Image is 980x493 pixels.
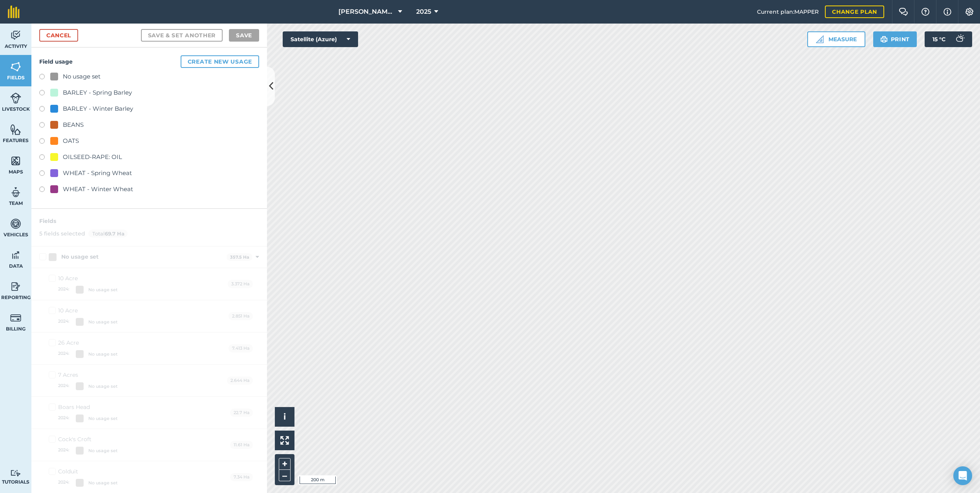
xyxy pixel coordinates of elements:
[10,281,21,292] img: svg+xml;base64,PD94bWwgdmVyc2lvbj0iMS4wIiBlbmNvZGluZz0idXRmLTgiPz4KPCEtLSBHZW5lcmF0b3I6IEFkb2JlIE...
[283,412,286,422] span: i
[873,31,917,47] button: Print
[280,436,289,445] img: Four arrows, one pointing top left, one top right, one bottom right and the last bottom left
[10,61,21,73] img: svg+xml;base64,PHN2ZyB4bWxucz0iaHR0cDovL3d3dy53My5vcmcvMjAwMC9zdmciIHdpZHRoPSI1NiIgaGVpZ2h0PSI2MC...
[807,31,865,47] button: Measure
[8,5,20,18] img: fieldmargin Logo
[899,8,908,16] img: Two speech bubbles overlapping with the left bubble in the forefront
[181,55,259,68] button: Create new usage
[63,152,122,162] div: OILSEED-RAPE: OIL
[279,470,291,481] button: –
[63,136,79,146] div: OATS
[63,72,101,81] div: No usage set
[10,124,21,135] img: svg+xml;base64,PHN2ZyB4bWxucz0iaHR0cDovL3d3dy53My5vcmcvMjAwMC9zdmciIHdpZHRoPSI1NiIgaGVpZ2h0PSI2MC...
[921,8,930,16] img: A question mark icon
[825,5,884,18] a: Change plan
[229,29,259,42] button: Save
[10,249,21,261] img: svg+xml;base64,PD94bWwgdmVyc2lvbj0iMS4wIiBlbmNvZGluZz0idXRmLTgiPz4KPCEtLSBHZW5lcmF0b3I6IEFkb2JlIE...
[141,29,223,42] button: Save & set another
[953,466,972,485] div: Open Intercom Messenger
[63,184,133,194] div: WHEAT - Winter Wheat
[63,88,132,97] div: BARLEY - Spring Barley
[10,155,21,167] img: svg+xml;base64,PHN2ZyB4bWxucz0iaHR0cDovL3d3dy53My5vcmcvMjAwMC9zdmciIHdpZHRoPSI1NiIgaGVpZ2h0PSI2MC...
[757,7,819,16] span: Current plan : MAPPER
[943,7,951,16] img: svg+xml;base64,PHN2ZyB4bWxucz0iaHR0cDovL3d3dy53My5vcmcvMjAwMC9zdmciIHdpZHRoPSIxNyIgaGVpZ2h0PSIxNy...
[932,31,945,47] span: 15 ° C
[10,92,21,104] img: svg+xml;base64,PD94bWwgdmVyc2lvbj0iMS4wIiBlbmNvZGluZz0idXRmLTgiPz4KPCEtLSBHZW5lcmF0b3I6IEFkb2JlIE...
[279,458,291,470] button: +
[952,31,967,47] img: svg+xml;base64,PD94bWwgdmVyc2lvbj0iMS4wIiBlbmNvZGluZz0idXRmLTgiPz4KPCEtLSBHZW5lcmF0b3I6IEFkb2JlIE...
[10,186,21,198] img: svg+xml;base64,PD94bWwgdmVyc2lvbj0iMS4wIiBlbmNvZGluZz0idXRmLTgiPz4KPCEtLSBHZW5lcmF0b3I6IEFkb2JlIE...
[10,312,21,324] img: svg+xml;base64,PD94bWwgdmVyc2lvbj0iMS4wIiBlbmNvZGluZz0idXRmLTgiPz4KPCEtLSBHZW5lcmF0b3I6IEFkb2JlIE...
[10,29,21,41] img: svg+xml;base64,PD94bWwgdmVyc2lvbj0iMS4wIiBlbmNvZGluZz0idXRmLTgiPz4KPCEtLSBHZW5lcmF0b3I6IEFkb2JlIE...
[63,168,132,178] div: WHEAT - Spring Wheat
[283,31,358,47] button: Satellite (Azure)
[338,7,395,16] span: [PERSON_NAME] C
[39,55,259,68] h4: Field usage
[275,407,294,427] button: i
[10,218,21,230] img: svg+xml;base64,PD94bWwgdmVyc2lvbj0iMS4wIiBlbmNvZGluZz0idXRmLTgiPz4KPCEtLSBHZW5lcmF0b3I6IEFkb2JlIE...
[416,7,431,16] span: 2025
[10,469,21,477] img: svg+xml;base64,PD94bWwgdmVyc2lvbj0iMS4wIiBlbmNvZGluZz0idXRmLTgiPz4KPCEtLSBHZW5lcmF0b3I6IEFkb2JlIE...
[816,35,824,43] img: Ruler icon
[63,120,84,130] div: BEANS
[965,8,974,16] img: A cog icon
[880,35,888,44] img: svg+xml;base64,PHN2ZyB4bWxucz0iaHR0cDovL3d3dy53My5vcmcvMjAwMC9zdmciIHdpZHRoPSIxOSIgaGVpZ2h0PSIyNC...
[39,29,78,42] a: Cancel
[925,31,972,47] button: 15 °C
[63,104,133,113] div: BARLEY - Winter Barley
